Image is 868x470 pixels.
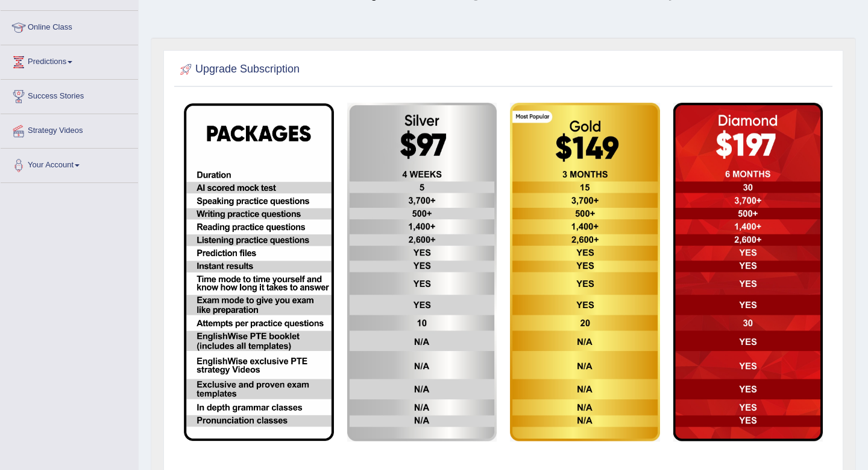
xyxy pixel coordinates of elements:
[1,80,138,110] a: Success Stories
[184,103,334,441] img: EW package
[1,45,138,76] a: Predictions
[347,103,497,442] img: aud-silver.png
[1,11,138,41] a: Online Class
[1,149,138,179] a: Your Account
[1,114,138,144] a: Strategy Videos
[177,60,300,79] h2: Upgrade Subscription
[673,103,823,442] img: aud-diamond.png
[510,103,660,442] img: aud-gold.png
